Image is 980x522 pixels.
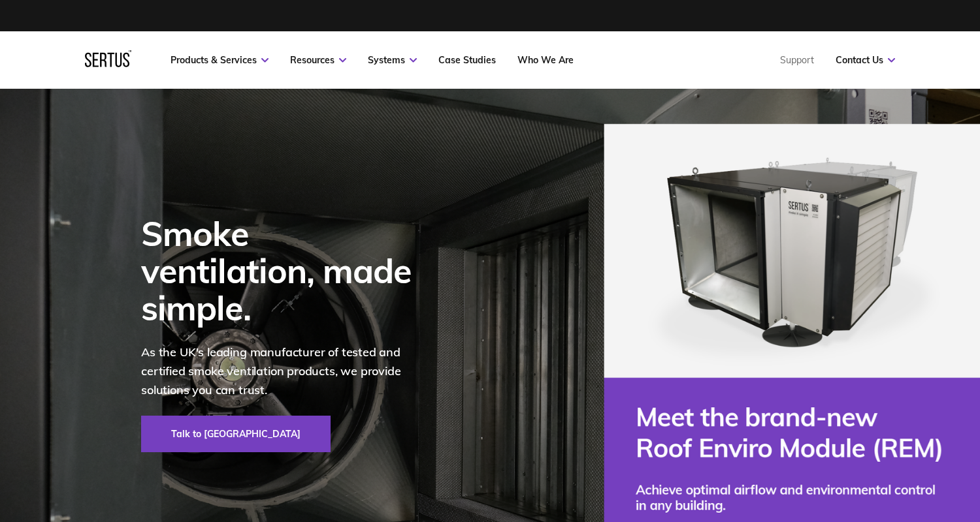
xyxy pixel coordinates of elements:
[141,343,429,399] p: As the UK's leading manufacturer of tested and certified smoke ventilation products, we provide s...
[171,54,269,66] a: Products & Services
[836,54,895,66] a: Contact Us
[290,54,346,66] a: Resources
[141,416,331,452] a: Talk to [GEOGRAPHIC_DATA]
[141,215,429,327] div: Smoke ventilation, made simple.
[517,54,574,66] a: Who We Are
[438,54,496,66] a: Case Studies
[368,54,417,66] a: Systems
[780,54,814,66] a: Support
